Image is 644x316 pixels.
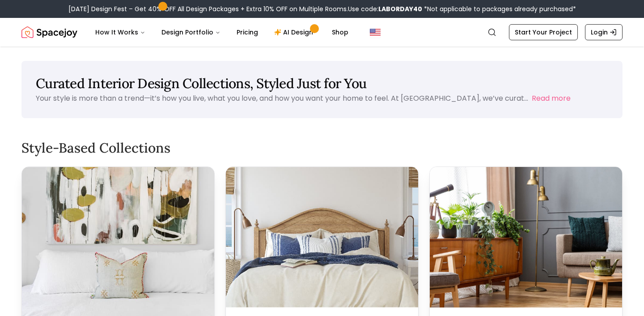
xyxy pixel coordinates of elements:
[422,4,576,13] span: *Not applicable to packages already purchased*
[325,23,356,41] a: Shop
[21,18,623,47] nav: Global
[229,23,265,41] a: Pricing
[378,4,422,13] b: LABORDAY40
[348,4,422,13] span: Use code:
[88,23,153,41] button: How It Works
[370,27,381,38] img: United States
[21,23,77,41] img: Spacejoy Logo
[21,23,77,41] a: Spacejoy
[36,93,528,103] p: Your style is more than a trend—it’s how you live, what you love, and how you want your home to f...
[509,24,578,40] a: Start Your Project
[154,23,228,41] button: Design Portfolio
[88,23,356,41] nav: Main
[36,75,608,91] h1: Curated Interior Design Collections, Styled Just for You
[585,24,623,40] a: Login
[21,140,623,156] h2: Style-Based Collections
[68,4,576,13] div: [DATE] Design Fest – Get 40% OFF All Design Packages + Extra 10% OFF on Multiple Rooms.
[532,93,571,104] button: Read more
[267,23,323,41] a: AI Design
